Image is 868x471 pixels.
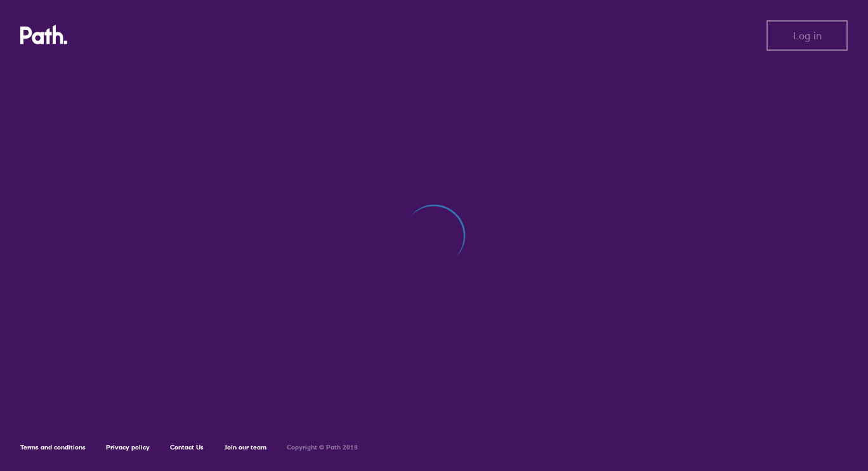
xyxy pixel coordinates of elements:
a: Contact Us [170,443,204,451]
span: Log in [793,30,822,41]
h6: Copyright © Path 2018 [287,444,358,451]
a: Privacy policy [106,443,150,451]
a: Terms and conditions [20,443,86,451]
a: Join our team [224,443,266,451]
button: Log in [766,20,848,51]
